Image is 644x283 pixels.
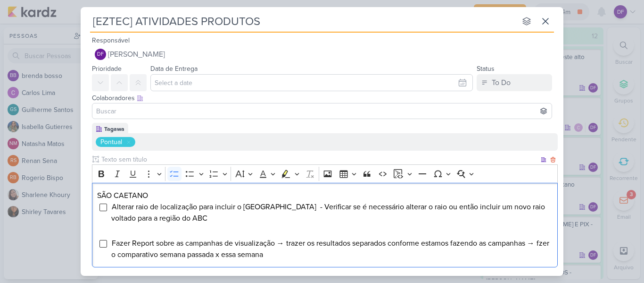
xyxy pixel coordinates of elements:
input: Kard Sem Título [90,13,516,30]
button: To Do [477,74,552,91]
label: Data de Entrega [150,65,198,73]
div: Editor editing area: main [92,183,558,268]
div: Colaboradores [92,93,552,103]
div: Editor toolbar [92,164,558,183]
input: Buscar [94,105,550,117]
input: Select a date [150,74,473,91]
div: Diego Freitas [95,49,106,60]
p: DF [97,52,104,57]
p: SÃO CAETANO [97,190,553,201]
input: Texto sem título [99,154,539,164]
span: [PERSON_NAME] [108,49,165,60]
div: Tagawa [104,125,124,133]
button: DF [PERSON_NAME] [92,46,552,63]
span: Alterar raio de localização para incluir o [GEOGRAPHIC_DATA] - Verificar se é necessário alterar ... [111,202,545,223]
div: To Do [492,77,511,88]
label: Responsável [92,36,130,44]
span: Fazer Report sobre as campanhas de visualização → trazer os resultados separados conforme estamos... [111,239,549,259]
label: Prioridade [92,65,122,73]
div: Pontual [100,137,122,147]
label: Status [477,65,495,73]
